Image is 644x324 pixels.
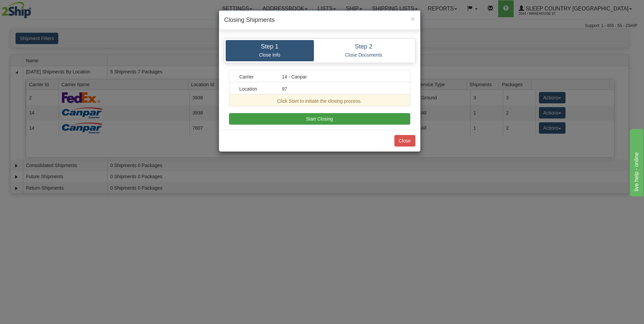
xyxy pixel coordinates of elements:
[629,128,643,196] iframe: chat widget
[394,135,415,147] button: Close
[231,52,309,58] p: Close Info
[234,86,277,92] div: Location
[5,4,62,12] div: live help - online
[411,15,415,23] span: ×
[314,40,414,61] a: Step 2 Close Documents
[224,16,415,25] h4: Closing Shipments
[277,73,405,80] div: 14 - Canpar
[234,98,405,104] div: Click Start to initiate the closing process.
[277,86,405,92] div: 97
[319,43,409,50] h4: Step 2
[226,40,314,61] a: Step 1 Close Info
[411,15,415,22] button: Close
[229,113,410,125] button: Start Closing
[319,52,409,58] p: Close Documents
[234,73,277,80] div: Carrier
[231,43,309,50] h4: Step 1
